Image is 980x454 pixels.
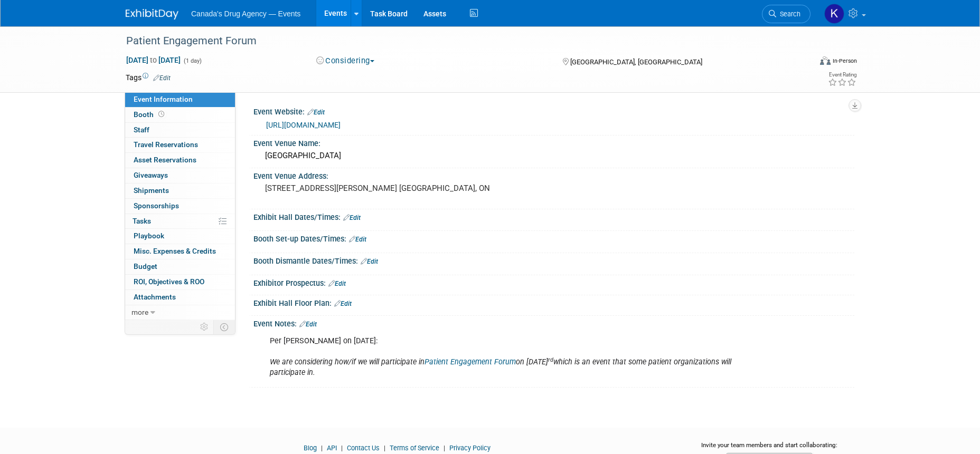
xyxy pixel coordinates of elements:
[313,55,379,66] button: Considering
[134,110,166,119] span: Booth
[449,444,491,452] a: Privacy Policy
[328,280,346,287] a: Edit
[134,95,193,103] span: Event Information
[253,275,854,289] div: Exhibitor Prospectus:
[191,9,300,18] span: Canada's Drug Agency — Events
[253,209,854,223] div: Exhibit Hall Dates/Times:
[125,259,235,274] a: Budget
[262,331,738,383] div: Per [PERSON_NAME] on [DATE]:
[327,444,337,452] a: API
[134,201,179,210] span: Sponsorships
[125,108,235,122] a: Booth
[828,72,856,78] div: Event Rating
[153,74,171,82] a: Edit
[265,183,492,193] pre: [STREET_ADDRESS][PERSON_NAME] [GEOGRAPHIC_DATA], ON
[126,55,181,65] span: [DATE] [DATE]
[133,217,151,225] span: Tasks
[820,56,831,65] img: Format-Inperson.png
[253,168,854,181] div: Event Venue Address:
[214,320,235,334] td: Toggle Event Tabs
[304,444,317,452] a: Blog
[253,136,854,149] div: Event Venue Name:
[134,231,164,240] span: Playbook
[134,140,198,149] span: Travel Reservations
[266,121,341,129] a: [URL][DOMAIN_NAME]
[361,258,378,265] a: Edit
[381,444,388,452] span: |
[125,138,235,152] a: Travel Reservations
[270,358,731,377] i: We are considering how/if we will participate in on [DATE] which is an event that some patient or...
[390,444,439,452] a: Terms of Service
[123,32,795,51] div: Patient Engagement Forum
[548,356,553,363] sup: rd
[253,104,854,118] div: Event Website:
[125,153,235,168] a: Asset Reservations
[318,444,325,452] span: |
[299,321,317,328] a: Edit
[125,123,235,138] a: Staff
[347,444,380,452] a: Contact Us
[762,5,811,23] a: Search
[125,275,235,289] a: ROI, Objectives & ROO
[125,92,235,107] a: Event Information
[131,308,148,316] span: more
[776,10,800,18] span: Search
[195,320,214,334] td: Personalize Event Tab Strip
[125,168,235,183] a: Giveaways
[824,4,844,24] img: Kristen Trevisan
[253,295,854,309] div: Exhibit Hall Floor Plan:
[125,305,235,320] a: more
[126,9,178,20] img: ExhibitDay
[253,231,854,245] div: Booth Set-up Dates/Times:
[832,57,857,65] div: In-Person
[261,148,846,164] div: [GEOGRAPHIC_DATA]
[126,72,171,83] td: Tags
[183,57,202,64] span: (1 day)
[570,58,702,66] span: [GEOGRAPHIC_DATA], [GEOGRAPHIC_DATA]
[134,186,169,195] span: Shipments
[441,444,448,452] span: |
[134,125,149,134] span: Staff
[134,277,204,286] span: ROI, Objectives & ROO
[125,183,235,198] a: Shipments
[134,293,176,301] span: Attachments
[125,244,235,259] a: Misc. Expenses & Credits
[307,109,325,116] a: Edit
[338,444,345,452] span: |
[125,214,235,229] a: Tasks
[148,56,158,64] span: to
[134,156,196,164] span: Asset Reservations
[125,229,235,244] a: Playbook
[125,290,235,305] a: Attachments
[156,110,166,118] span: Booth not reserved yet
[253,316,854,330] div: Event Notes:
[343,214,361,221] a: Edit
[425,358,516,366] a: Patient Engagement Forum
[349,236,366,243] a: Edit
[134,262,157,271] span: Budget
[134,171,168,179] span: Giveaways
[748,55,857,71] div: Event Format
[134,247,216,255] span: Misc. Expenses & Credits
[253,253,854,267] div: Booth Dismantle Dates/Times:
[334,300,352,307] a: Edit
[125,199,235,214] a: Sponsorships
